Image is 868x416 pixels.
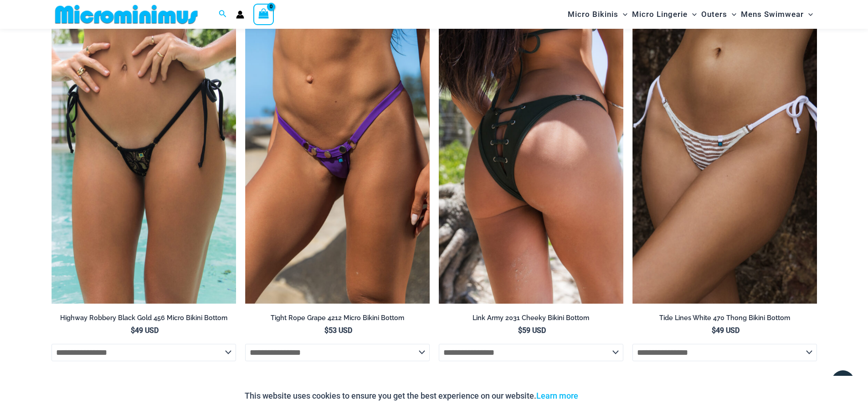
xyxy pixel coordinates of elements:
h2: Link Army 2031 Cheeky Bikini Bottom [439,314,623,322]
img: MM SHOP LOGO FLAT [51,4,201,25]
h2: Tide Lines White 470 Thong Bikini Bottom [632,314,817,322]
span: Mens Swimwear [741,3,804,26]
nav: Site Navigation [564,1,817,27]
a: Tide Lines White 470 Thong 01Tide Lines White 470 Thong 02Tide Lines White 470 Thong 02 [632,26,817,304]
span: $ [712,326,716,335]
a: Link Army 2031 Cheeky Bikini Bottom [439,314,623,326]
button: Accept [585,385,624,407]
span: $ [131,326,135,335]
h2: Tight Rope Grape 4212 Micro Bikini Bottom [245,314,430,322]
img: Tight Rope Grape 4212 Micro Bottom 01 [245,26,430,304]
h2: Highway Robbery Black Gold 456 Micro Bikini Bottom [51,314,236,322]
span: $ [324,326,329,335]
a: Tide Lines White 470 Thong Bikini Bottom [632,314,817,326]
bdi: 53 USD [324,326,352,335]
a: OutersMenu ToggleMenu Toggle [699,3,739,26]
a: Account icon link [236,11,244,19]
a: Search icon link [219,9,227,20]
span: Menu Toggle [727,3,736,26]
span: Outers [701,3,727,26]
p: This website uses cookies to ensure you get the best experience on our website. [245,389,578,403]
bdi: 59 USD [518,326,546,335]
img: Tide Lines White 470 Thong 01 [632,26,817,304]
bdi: 49 USD [131,326,159,335]
a: Learn more [536,391,578,400]
span: Menu Toggle [804,3,813,26]
a: Tight Rope Grape 4212 Micro Bottom 01Tight Rope Grape 4212 Micro Bottom 02Tight Rope Grape 4212 M... [245,26,430,304]
img: Highway Robbery Black Gold 456 Micro 01 [51,26,236,304]
a: Highway Robbery Black Gold 456 Micro Bikini Bottom [51,314,236,326]
span: Menu Toggle [618,3,627,26]
bdi: 49 USD [712,326,740,335]
span: $ [518,326,522,335]
img: Link Army 2031 Cheeky 02 [439,26,623,304]
a: Link Army 2031 Cheeky 01Link Army 2031 Cheeky 02Link Army 2031 Cheeky 02 [439,26,623,304]
span: Micro Lingerie [632,3,688,26]
a: Mens SwimwearMenu ToggleMenu Toggle [739,3,815,26]
a: View Shopping Cart, empty [253,4,274,25]
a: Highway Robbery Black Gold 456 Micro 01Highway Robbery Black Gold 359 Clip Top 456 Micro 02Highwa... [51,26,236,304]
span: Micro Bikinis [568,3,618,26]
a: Micro BikinisMenu ToggleMenu Toggle [565,3,630,26]
span: Menu Toggle [688,3,697,26]
a: Micro LingerieMenu ToggleMenu Toggle [630,3,699,26]
a: Tight Rope Grape 4212 Micro Bikini Bottom [245,314,430,326]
